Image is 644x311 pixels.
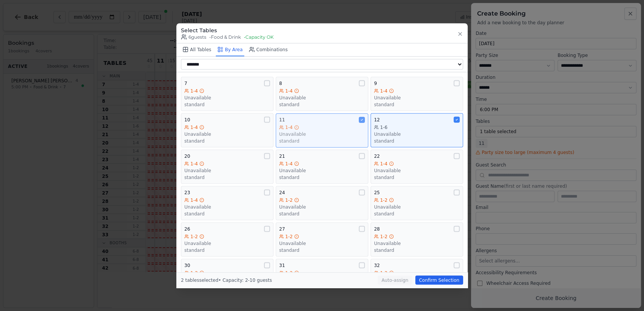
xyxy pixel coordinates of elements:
[285,88,293,94] span: 1-4
[374,226,380,232] span: 28
[184,95,270,101] div: Unavailable
[374,168,460,174] div: Unavailable
[374,211,460,217] div: standard
[181,223,273,257] button: 261-2Unavailablestandard
[380,161,388,167] span: 1-4
[374,153,380,159] span: 22
[374,190,380,196] span: 25
[371,186,463,220] button: 251-2Unavailablestandard
[374,95,460,101] div: Unavailable
[276,113,368,148] button: 111-4Unavailablestandard
[184,247,270,253] div: standard
[190,161,198,167] span: 1-4
[276,223,368,257] button: 271-2Unavailablestandard
[279,153,285,159] span: 21
[371,150,463,184] button: 221-4Unavailablestandard
[279,262,285,269] span: 31
[244,34,274,40] span: • Capacity OK
[181,44,213,57] button: All Tables
[247,44,289,57] button: Combinations
[190,270,198,276] span: 1-2
[380,270,388,276] span: 1-2
[380,124,388,130] span: 1-6
[279,211,365,217] div: standard
[279,174,365,181] div: standard
[374,80,377,86] span: 9
[279,117,285,123] span: 11
[380,234,388,240] span: 1-2
[184,211,270,217] div: standard
[209,34,241,40] span: • Food & Drink
[285,124,293,130] span: 1-4
[184,80,187,86] span: 7
[374,138,460,144] div: standard
[371,223,463,257] button: 281-2Unavailablestandard
[181,113,273,148] button: 101-4Unavailablestandard
[190,124,198,130] span: 1-4
[371,113,463,148] button: 121-6Unavailablestandard
[374,204,460,210] div: Unavailable
[279,247,365,253] div: standard
[279,102,365,108] div: standard
[279,226,285,232] span: 27
[374,174,460,181] div: standard
[184,262,190,269] span: 30
[184,131,270,137] div: Unavailable
[374,247,460,253] div: standard
[279,190,285,196] span: 24
[184,153,190,159] span: 20
[181,278,272,283] span: 2 tables selected • Capacity: 2-10 guests
[184,204,270,210] div: Unavailable
[184,102,270,108] div: standard
[181,27,274,34] h3: Select Tables
[279,138,365,144] div: standard
[374,262,380,269] span: 32
[374,131,460,137] div: Unavailable
[374,102,460,108] div: standard
[279,168,365,174] div: Unavailable
[276,186,368,220] button: 241-2Unavailablestandard
[276,77,368,111] button: 81-4Unavailablestandard
[216,44,244,57] button: By Area
[279,240,365,247] div: Unavailable
[184,190,190,196] span: 23
[181,259,273,293] button: 301-2Unavailablestandard
[374,240,460,247] div: Unavailable
[285,161,293,167] span: 1-4
[276,259,368,293] button: 311-2Unavailablestandard
[279,80,282,86] span: 8
[279,131,365,137] div: Unavailable
[415,276,463,285] button: Confirm Selection
[285,234,293,240] span: 1-2
[276,150,368,184] button: 211-4Unavailablestandard
[285,270,293,276] span: 1-2
[184,138,270,144] div: standard
[371,259,463,293] button: 321-2Unavailablestandard
[378,276,412,285] button: Auto-assign
[190,197,198,203] span: 1-4
[190,88,198,94] span: 1-4
[371,77,463,111] button: 91-4Unavailablestandard
[184,117,190,123] span: 10
[380,88,388,94] span: 1-4
[184,240,270,247] div: Unavailable
[380,197,388,203] span: 1-2
[285,197,293,203] span: 1-2
[279,95,365,101] div: Unavailable
[184,226,190,232] span: 26
[279,204,365,210] div: Unavailable
[181,150,273,184] button: 201-4Unavailablestandard
[190,234,198,240] span: 1-2
[181,34,206,40] span: 6 guests
[181,186,273,220] button: 231-4Unavailablestandard
[374,117,380,123] span: 12
[184,168,270,174] div: Unavailable
[181,77,273,111] button: 71-4Unavailablestandard
[184,174,270,181] div: standard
